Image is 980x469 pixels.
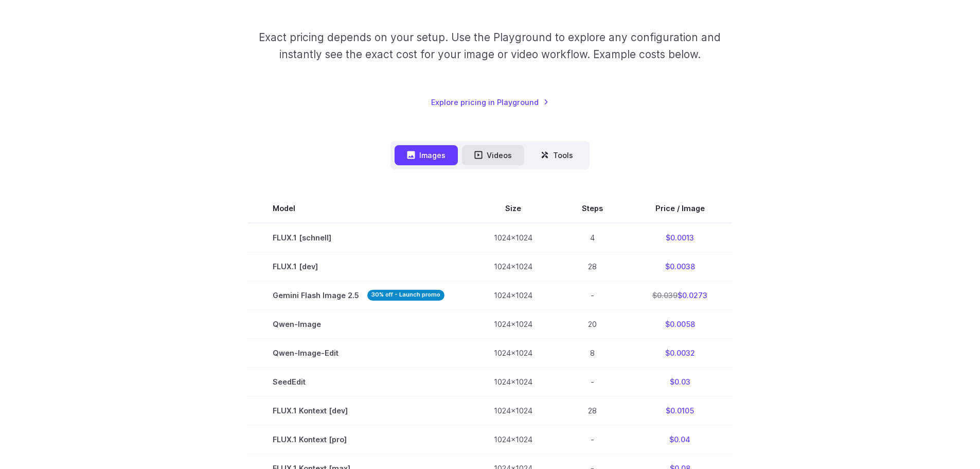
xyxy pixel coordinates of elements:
[273,289,444,301] span: Gemini Flash Image 2.5
[248,425,469,454] td: FLUX.1 Kontext [pro]
[248,368,469,396] td: SeedEdit
[239,29,740,63] p: Exact pricing depends on your setup. Use the Playground to explore any configuration and instantl...
[248,309,469,338] td: Qwen-Image
[248,223,469,252] td: FLUX.1 [schnell]
[557,396,628,425] td: 28
[557,425,628,454] td: -
[469,368,557,396] td: 1024x1024
[628,252,732,281] td: $0.0038
[557,368,628,396] td: -
[469,223,557,252] td: 1024x1024
[628,396,732,425] td: $0.0105
[469,338,557,367] td: 1024x1024
[469,396,557,425] td: 1024x1024
[628,194,732,223] th: Price / Image
[628,425,732,454] td: $0.04
[628,309,732,338] td: $0.0058
[557,223,628,252] td: 4
[628,368,732,396] td: $0.03
[652,291,678,300] s: $0.039
[395,145,458,165] button: Images
[557,281,628,309] td: -
[469,194,557,223] th: Size
[431,96,549,108] a: Explore pricing in Playground
[557,309,628,338] td: 20
[469,309,557,338] td: 1024x1024
[628,338,732,367] td: $0.0032
[367,290,444,301] strong: 30% off - Launch promo
[557,338,628,367] td: 8
[469,252,557,281] td: 1024x1024
[628,281,732,309] td: $0.0273
[557,252,628,281] td: 28
[528,145,585,165] button: Tools
[248,194,469,223] th: Model
[248,252,469,281] td: FLUX.1 [dev]
[469,425,557,454] td: 1024x1024
[469,281,557,309] td: 1024x1024
[462,145,524,165] button: Videos
[628,223,732,252] td: $0.0013
[248,396,469,425] td: FLUX.1 Kontext [dev]
[557,194,628,223] th: Steps
[248,338,469,367] td: Qwen-Image-Edit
